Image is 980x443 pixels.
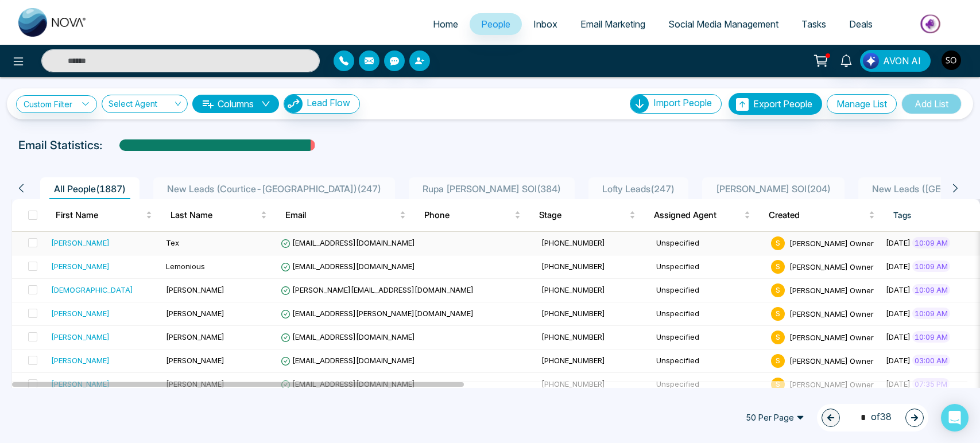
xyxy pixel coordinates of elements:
[886,262,911,271] span: [DATE]
[51,378,110,390] div: [PERSON_NAME]
[886,238,911,247] span: [DATE]
[166,238,179,247] span: Tex
[789,309,874,318] span: [PERSON_NAME] Owner
[166,332,224,341] span: [PERSON_NAME]
[652,373,766,397] td: Unspecified
[886,379,911,388] span: [DATE]
[942,50,961,70] img: User Avatar
[281,238,415,247] span: [EMAIL_ADDRESS][DOMAIN_NAME]
[854,410,892,425] span: of 38
[56,208,144,222] span: First Name
[421,13,470,35] a: Home
[652,279,766,302] td: Unspecified
[533,18,557,30] span: Inbox
[192,95,279,113] button: Columnsdown
[418,183,565,195] span: Rupa [PERSON_NAME] SOI ( 384 )
[541,238,605,247] span: [PHONE_NUMBER]
[541,332,605,341] span: [PHONE_NUMBER]
[789,238,874,247] span: [PERSON_NAME] Owner
[886,332,911,341] span: [DATE]
[51,237,110,248] div: [PERSON_NAME]
[424,208,512,222] span: Phone
[912,308,950,319] span: 10:09 AM
[711,183,835,195] span: [PERSON_NAME] SOI ( 204 )
[912,261,950,272] span: 10:09 AM
[789,332,874,341] span: [PERSON_NAME] Owner
[771,354,785,368] span: S
[261,99,270,108] span: down
[654,208,742,222] span: Assigned Agent
[912,378,950,390] span: 07:35 PM
[912,284,950,296] span: 10:09 AM
[49,183,130,195] span: All People ( 1887 )
[284,94,360,114] button: Lead Flow
[541,309,605,318] span: [PHONE_NUMBER]
[522,13,569,35] a: Inbox
[166,309,224,318] span: [PERSON_NAME]
[645,199,760,231] th: Assigned Agent
[481,18,510,30] span: People
[18,8,87,37] img: Nova CRM Logo
[285,208,397,222] span: Email
[771,331,785,344] span: S
[789,262,874,271] span: [PERSON_NAME] Owner
[890,11,973,37] img: Market-place.gif
[281,285,474,294] span: [PERSON_NAME][EMAIL_ADDRESS][DOMAIN_NAME]
[652,232,766,255] td: Unspecified
[541,262,605,271] span: [PHONE_NUMBER]
[51,355,110,366] div: [PERSON_NAME]
[769,208,866,222] span: Created
[580,18,645,30] span: Email Marketing
[307,97,350,108] span: Lead Flow
[51,284,133,296] div: [DEMOGRAPHIC_DATA]
[912,237,950,248] span: 10:09 AM
[171,208,258,222] span: Last Name
[668,18,778,30] span: Social Media Management
[753,98,812,110] span: Export People
[827,94,897,114] button: Manage List
[652,326,766,349] td: Unspecified
[653,97,712,108] span: Import People
[760,199,884,231] th: Created
[281,379,415,388] span: [EMAIL_ADDRESS][DOMAIN_NAME]
[771,260,785,274] span: S
[161,199,276,231] th: Last Name
[284,95,303,113] img: Lead Flow
[771,283,785,297] span: S
[166,379,224,388] span: [PERSON_NAME]
[883,54,921,68] span: AVON AI
[51,308,110,319] div: [PERSON_NAME]
[771,378,785,391] span: S
[541,379,605,388] span: [PHONE_NUMBER]
[281,332,415,341] span: [EMAIL_ADDRESS][DOMAIN_NAME]
[801,18,826,30] span: Tasks
[838,13,884,35] a: Deals
[281,309,474,318] span: [EMAIL_ADDRESS][PERSON_NAME][DOMAIN_NAME]
[433,18,458,30] span: Home
[16,95,97,113] a: Custom Filter
[51,331,110,343] div: [PERSON_NAME]
[281,356,415,365] span: [EMAIL_ADDRESS][DOMAIN_NAME]
[657,13,790,35] a: Social Media Management
[652,349,766,373] td: Unspecified
[166,356,224,365] span: [PERSON_NAME]
[47,199,161,231] th: First Name
[652,302,766,326] td: Unspecified
[652,255,766,279] td: Unspecified
[886,309,911,318] span: [DATE]
[281,262,415,271] span: [EMAIL_ADDRESS][DOMAIN_NAME]
[849,18,873,30] span: Deals
[886,285,911,294] span: [DATE]
[863,53,879,69] img: Lead Flow
[771,236,785,250] span: S
[729,93,822,115] button: Export People
[860,50,931,72] button: AVON AI
[166,285,224,294] span: [PERSON_NAME]
[279,94,360,114] a: Lead FlowLead Flow
[912,331,950,343] span: 10:09 AM
[738,409,812,427] span: 50 Per Page
[789,356,874,365] span: [PERSON_NAME] Owner
[598,183,679,195] span: Lofty Leads ( 247 )
[541,356,605,365] span: [PHONE_NUMBER]
[790,13,838,35] a: Tasks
